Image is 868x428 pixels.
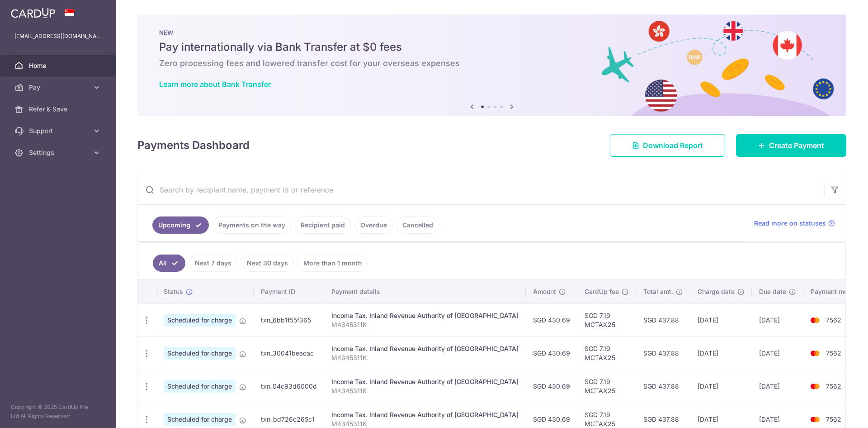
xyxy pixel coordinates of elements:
a: Learn more about Bank Transfer [159,80,271,89]
span: Home [29,61,89,70]
a: Read more on statuses [754,219,835,228]
img: CardUp [11,7,55,18]
span: Scheduled for charge [164,314,236,327]
p: [EMAIL_ADDRESS][DOMAIN_NAME] [14,32,101,41]
td: SGD 437.88 [636,303,690,337]
span: Scheduled for charge [164,347,236,360]
a: More than 1 month [297,255,368,272]
th: Payment details [324,280,526,303]
span: Settings [29,148,89,157]
span: Support [29,126,89,135]
td: SGD 430.69 [526,370,577,403]
span: Total amt. [643,287,673,296]
span: 7562 [826,349,841,357]
a: Cancelled [396,216,439,234]
span: Scheduled for charge [164,380,236,393]
div: Income Tax. Inland Revenue Authority of [GEOGRAPHIC_DATA] [331,377,519,386]
p: M4345311K [331,353,519,362]
td: SGD 437.88 [636,337,690,370]
td: SGD 7.19 MCTAX25 [577,370,636,403]
td: [DATE] [690,303,752,337]
div: Income Tax. Inland Revenue Authority of [GEOGRAPHIC_DATA] [331,344,519,353]
td: [DATE] [690,370,752,403]
td: [DATE] [752,370,803,403]
td: [DATE] [690,337,752,370]
img: Bank Card [806,414,824,425]
td: [DATE] [752,337,803,370]
a: Payments on the way [212,216,291,234]
span: Due date [759,287,786,296]
td: SGD 430.69 [526,337,577,370]
p: M4345311K [331,386,519,395]
a: All [153,255,185,272]
td: txn_6bb1f55f365 [254,303,324,337]
img: Bank transfer banner [137,14,846,116]
h5: Pay internationally via Bank Transfer at $0 fees [159,40,825,54]
a: Download Report [610,134,725,157]
div: Income Tax. Inland Revenue Authority of [GEOGRAPHIC_DATA] [331,410,519,419]
span: Download Report [643,140,703,151]
td: SGD 437.88 [636,370,690,403]
span: Refer & Save [29,105,89,114]
td: [DATE] [752,303,803,337]
img: Bank Card [806,381,824,392]
th: Payment ID [254,280,324,303]
a: Next 30 days [241,255,294,272]
td: SGD 430.69 [526,303,577,337]
span: 7562 [826,382,841,390]
span: 7562 [826,316,841,324]
a: Overdue [354,216,393,234]
span: Charge date [698,287,735,296]
p: NEW [159,29,825,36]
a: Recipient paid [295,216,351,234]
div: Income Tax. Inland Revenue Authority of [GEOGRAPHIC_DATA] [331,311,519,320]
img: Bank Card [806,348,824,359]
td: txn_04c93d6000d [254,370,324,403]
td: SGD 7.19 MCTAX25 [577,337,636,370]
span: Scheduled for charge [164,413,236,426]
a: Create Payment [736,134,846,157]
span: Create Payment [769,140,824,151]
span: Read more on statuses [754,219,826,228]
img: Bank Card [806,315,824,326]
a: Upcoming [152,216,209,234]
span: Amount [533,287,556,296]
span: 7562 [826,415,841,423]
td: SGD 7.19 MCTAX25 [577,303,636,337]
input: Search by recipient name, payment id or reference [138,175,824,204]
span: Status [164,287,183,296]
span: CardUp fee [585,287,619,296]
p: M4345311K [331,320,519,329]
h4: Payments Dashboard [137,137,250,154]
a: Next 7 days [189,255,237,272]
span: Pay [29,83,89,92]
td: txn_30041beacac [254,337,324,370]
h6: Zero processing fees and lowered transfer cost for your overseas expenses [159,58,825,69]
